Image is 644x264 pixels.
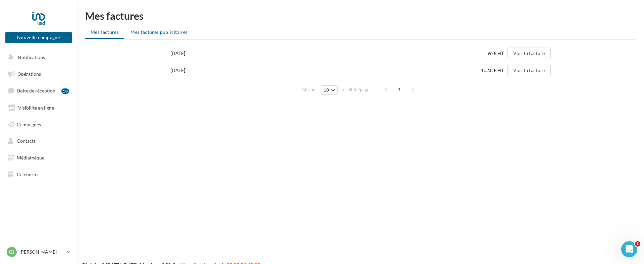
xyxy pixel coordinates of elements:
a: Médiathèque [4,151,73,165]
span: 1 [394,84,405,95]
button: Voir la facture [507,48,550,59]
span: Visibilité en ligne [18,105,54,111]
a: Campagnes [4,118,73,132]
a: Visibilité en ligne [4,101,73,115]
span: 1 [635,241,640,247]
iframe: Intercom live chat [621,241,637,257]
img: tab_keywords_by_traffic_grey.svg [77,39,83,44]
a: GJ [PERSON_NAME] [5,246,72,258]
a: Contacts [4,134,73,148]
p: [PERSON_NAME] [19,249,64,255]
button: 10 [321,85,338,95]
span: 102.8 € HT [481,67,506,73]
button: Notifications [4,50,70,64]
span: Boîte de réception [17,88,55,93]
a: Boîte de réception18 [4,83,73,98]
span: Opérations [17,71,41,77]
div: Domaine: [DOMAIN_NAME] [17,17,76,23]
div: v 4.0.25 [19,11,33,16]
span: Campagnes [17,121,41,127]
span: résultats/page [341,86,369,93]
span: Contacts [17,138,36,144]
span: Mes factures publicitaires [130,29,187,35]
h1: Mes factures [85,11,636,21]
div: Mots-clés [85,40,101,44]
td: [DATE] [168,62,243,79]
button: Voir la facture [507,65,550,76]
div: 18 [61,88,69,94]
img: logo_orange.svg [11,11,16,16]
a: Opérations [4,67,73,81]
a: Calendrier [4,168,73,182]
button: Nouvelle campagne [5,32,72,43]
span: Notifications [18,54,45,60]
td: [DATE] [168,45,243,62]
img: tab_domain_overview_orange.svg [28,39,33,44]
img: website_grey.svg [11,17,16,23]
span: 10 [324,87,329,93]
span: Calendrier [17,172,39,177]
span: Afficher [302,86,317,93]
span: 96 € HT [487,50,506,56]
span: GJ [9,249,14,255]
span: Médiathèque [17,155,44,160]
div: Domaine [35,40,52,44]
